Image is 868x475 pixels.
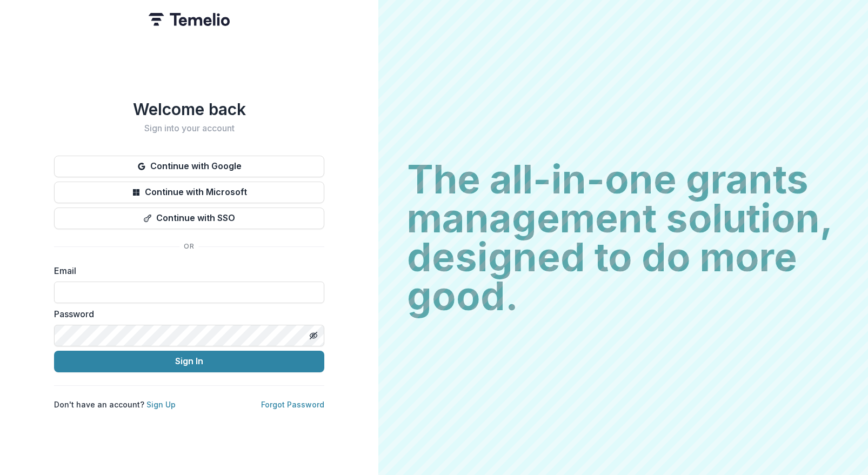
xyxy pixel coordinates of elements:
[54,99,324,119] h1: Welcome back
[54,208,324,229] button: Continue with SSO
[54,123,324,133] h2: Sign into your account
[54,156,324,177] button: Continue with Google
[54,351,324,372] button: Sign In
[305,327,322,344] button: Toggle password visibility
[54,307,318,320] label: Password
[54,264,318,277] label: Email
[54,399,176,410] p: Don't have an account?
[54,182,324,203] button: Continue with Microsoft
[149,13,230,26] img: Temelio
[261,400,324,409] a: Forgot Password
[146,400,176,409] a: Sign Up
